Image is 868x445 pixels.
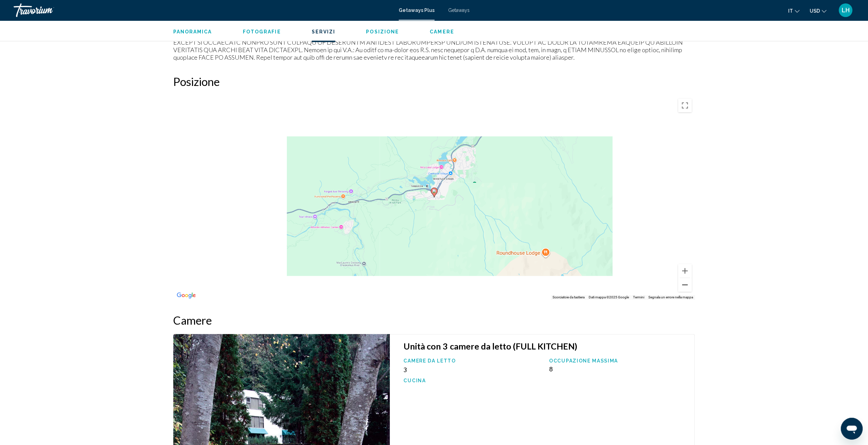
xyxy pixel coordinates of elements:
[678,278,692,292] button: Zoom indietro
[589,295,629,299] span: Dati mappa ©2025 Google
[678,264,692,278] button: Zoom avanti
[448,8,470,13] a: Getaways
[312,29,336,34] span: Servizi
[403,358,542,364] p: Camere da letto
[837,3,854,17] button: User Menu
[788,8,793,14] span: it
[842,7,850,14] span: LH
[243,29,281,34] span: Fotografie
[430,29,454,34] span: Camere
[14,3,392,17] a: Travorium
[810,6,826,16] button: Change currency
[173,29,212,34] span: Panoramica
[366,29,399,34] span: Posizione
[173,75,695,88] h2: Posizione
[633,295,644,299] a: Termini
[399,8,435,13] a: Getaways Plus
[810,8,820,14] span: USD
[648,295,693,299] a: Segnala un errore nella mappa
[403,341,688,351] h3: Unità con 3 camere da letto (FULL KITCHEN)
[312,29,336,35] button: Servizi
[403,366,407,373] span: 3
[678,99,692,112] button: Attiva/disattiva vista schermo intero
[549,366,553,373] span: 8
[173,29,212,35] button: Panoramica
[430,29,454,35] button: Camere
[788,6,799,16] button: Change language
[366,29,399,35] button: Posizione
[553,295,585,300] button: Scorciatoie da tastiera
[173,313,695,327] h2: Camere
[175,291,197,300] img: Google
[549,358,688,364] p: Occupazione massima
[841,418,863,440] iframe: Pulsante per aprire la finestra di messaggistica
[243,29,281,35] button: Fotografie
[175,291,197,300] a: Visualizza questa zona in Google Maps (in una nuova finestra)
[403,378,542,383] p: Cucina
